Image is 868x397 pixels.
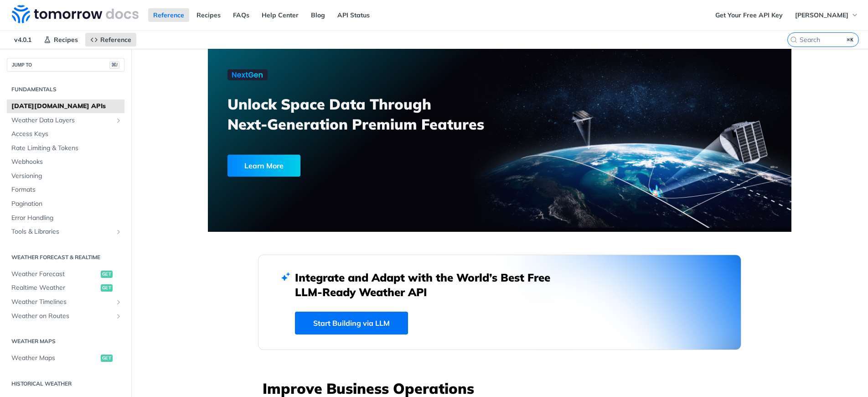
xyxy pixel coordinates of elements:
span: get [101,284,113,292]
a: Formats [7,183,124,197]
span: Weather Timelines [11,298,113,307]
span: Formats [11,185,122,194]
h3: Unlock Space Data Through Next-Generation Premium Features [227,94,510,134]
svg: Search [790,36,797,43]
a: Error Handling [7,211,124,225]
a: API Status [332,8,375,22]
a: Realtime Weatherget [7,281,124,295]
a: Rate Limiting & Tokens [7,141,124,155]
span: Access Keys [11,130,122,139]
span: Weather Forecast [11,270,98,279]
h2: Integrate and Adapt with the World’s Best Free LLM-Ready Weather API [295,270,564,299]
span: get [101,271,113,278]
span: [DATE][DOMAIN_NAME] APIs [11,102,122,111]
span: Versioning [11,172,122,181]
a: Weather Mapsget [7,351,124,365]
h2: Weather Forecast & realtime [7,253,124,261]
a: [DATE][DOMAIN_NAME] APIs [7,99,124,113]
span: Recipes [54,36,78,44]
span: [PERSON_NAME] [795,11,848,19]
h2: Weather Maps [7,337,124,345]
h2: Historical Weather [7,380,124,388]
a: FAQs [228,8,254,22]
h2: Fundamentals [7,85,124,94]
span: Rate Limiting & Tokens [11,144,122,153]
button: Show subpages for Tools & Libraries [115,228,122,235]
span: Weather on Routes [11,312,113,321]
button: Show subpages for Weather Timelines [115,298,122,306]
a: Recipes [191,8,226,22]
span: Webhooks [11,157,122,167]
a: Learn More [227,155,453,177]
a: Weather on RoutesShow subpages for Weather on Routes [7,309,124,323]
a: Weather Forecastget [7,267,124,281]
a: Reference [148,8,189,22]
a: Start Building via LLM [295,312,408,334]
span: get [101,355,113,362]
a: Tools & LibrariesShow subpages for Tools & Libraries [7,225,124,239]
span: Reference [100,36,131,44]
span: Weather Data Layers [11,116,113,125]
a: Versioning [7,169,124,183]
img: NextGen [227,69,268,80]
button: Show subpages for Weather Data Layers [115,117,122,124]
a: Weather Data LayersShow subpages for Weather Data Layers [7,114,124,127]
span: Error Handling [11,214,122,223]
span: v4.0.1 [9,33,36,47]
img: Tomorrow.io Weather API Docs [12,5,139,23]
a: Help Center [257,8,304,22]
a: Access Keys [7,127,124,141]
kbd: ⌘K [845,35,856,44]
span: Tools & Libraries [11,227,113,236]
button: Show subpages for Weather on Routes [115,313,122,320]
span: Pagination [11,199,122,209]
a: Get Your Free API Key [710,8,788,22]
div: Learn More [227,155,300,177]
button: JUMP TO⌘/ [7,58,124,72]
a: Webhooks [7,155,124,169]
a: Pagination [7,197,124,211]
span: ⌘/ [109,61,119,69]
a: Recipes [39,33,83,47]
button: [PERSON_NAME] [790,8,863,22]
span: Weather Maps [11,354,98,363]
a: Reference [85,33,136,47]
span: Realtime Weather [11,283,98,293]
a: Weather TimelinesShow subpages for Weather Timelines [7,295,124,309]
a: Blog [306,8,330,22]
